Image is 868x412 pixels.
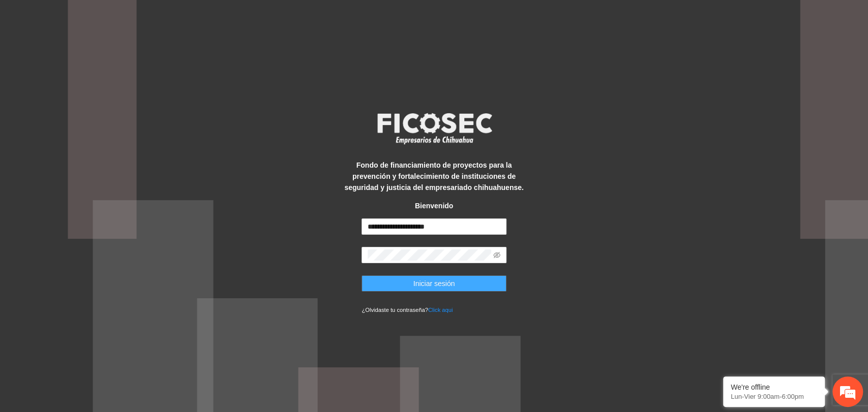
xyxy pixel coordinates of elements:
span: Iniciar sesión [413,278,455,289]
button: Iniciar sesión [362,275,506,292]
img: logo [371,110,498,147]
strong: Fondo de financiamiento de proyectos para la prevención y fortalecimiento de instituciones de seg... [344,161,523,192]
strong: Bienvenido [415,202,453,210]
p: Lun-Vier 9:00am-6:00pm [731,393,817,400]
a: Click aqui [428,307,453,313]
div: We're offline [731,383,817,391]
span: eye-invisible [493,251,500,259]
small: ¿Olvidaste tu contraseña? [362,307,453,313]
